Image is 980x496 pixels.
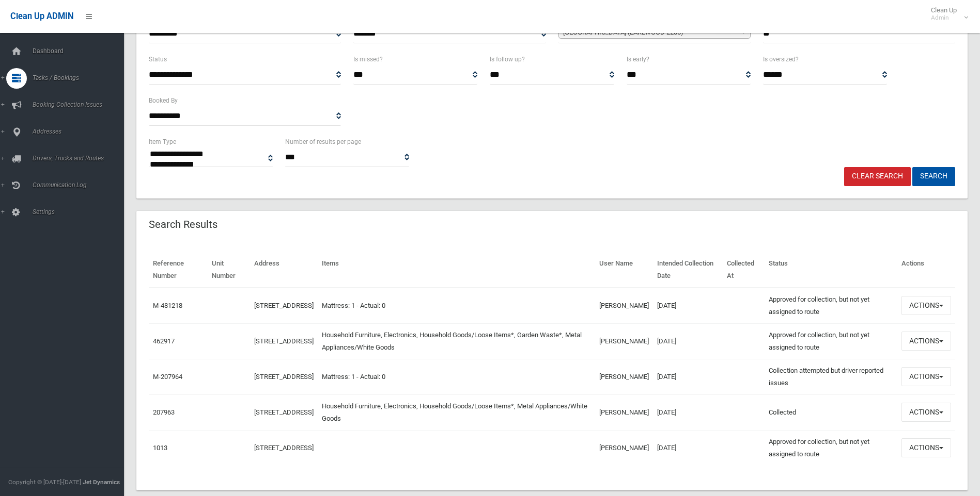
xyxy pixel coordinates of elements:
[29,74,132,81] span: Tasks / Bookings
[149,54,167,65] label: Status
[250,252,318,288] th: Address
[844,167,911,186] a: Clear Search
[254,408,314,416] a: [STREET_ADDRESS]
[254,373,314,381] a: [STREET_ADDRESS]
[254,337,314,345] a: [STREET_ADDRESS]
[901,332,951,351] button: Actions
[763,54,799,65] label: Is oversized?
[901,403,951,422] button: Actions
[318,323,595,359] td: Household Furniture, Electronics, Household Goods/Loose Items*, Garden Waste*, Metal Appliances/W...
[653,288,723,324] td: [DATE]
[318,252,595,288] th: Items
[10,11,73,21] span: Clean Up ADMIN
[912,167,955,186] button: Search
[926,6,967,22] span: Clean Up
[153,302,182,309] a: M-481218
[29,181,132,189] span: Communication Log
[765,288,897,324] td: Approved for collection, but not yet assigned to route
[765,394,897,430] td: Collected
[595,359,653,394] td: [PERSON_NAME]
[653,323,723,359] td: [DATE]
[254,302,314,309] a: [STREET_ADDRESS]
[29,101,132,108] span: Booking Collection Issues
[29,155,132,162] span: Drivers, Trucks and Routes
[153,444,167,452] a: 1013
[765,252,897,288] th: Status
[318,288,595,324] td: Mattress: 1 - Actual: 0
[208,252,250,288] th: Unit Number
[653,252,723,288] th: Intended Collection Date
[29,128,132,135] span: Addresses
[353,54,383,65] label: Is missed?
[318,359,595,394] td: Mattress: 1 - Actual: 0
[83,478,120,486] strong: Jet Dynamics
[723,252,765,288] th: Collected At
[653,359,723,394] td: [DATE]
[595,288,653,324] td: [PERSON_NAME]
[285,136,361,147] label: Number of results per page
[901,296,951,315] button: Actions
[29,208,132,216] span: Settings
[765,323,897,359] td: Approved for collection, but not yet assigned to route
[627,54,649,65] label: Is early?
[595,252,653,288] th: User Name
[490,54,525,65] label: Is follow up?
[595,394,653,430] td: [PERSON_NAME]
[931,14,957,22] small: Admin
[254,444,314,452] a: [STREET_ADDRESS]
[765,430,897,466] td: Approved for collection, but not yet assigned to route
[897,252,955,288] th: Actions
[136,214,230,235] header: Search Results
[901,367,951,386] button: Actions
[153,337,175,345] a: 462917
[318,394,595,430] td: Household Furniture, Electronics, Household Goods/Loose Items*, Metal Appliances/White Goods
[653,430,723,466] td: [DATE]
[653,394,723,430] td: [DATE]
[765,359,897,394] td: Collection attempted but driver reported issues
[153,408,175,416] a: 207963
[149,95,178,106] label: Booked By
[29,47,132,55] span: Dashboard
[595,430,653,466] td: [PERSON_NAME]
[901,438,951,457] button: Actions
[149,136,176,147] label: Item Type
[153,373,182,381] a: M-207964
[8,478,81,486] span: Copyright © [DATE]-[DATE]
[595,323,653,359] td: [PERSON_NAME]
[149,252,208,288] th: Reference Number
